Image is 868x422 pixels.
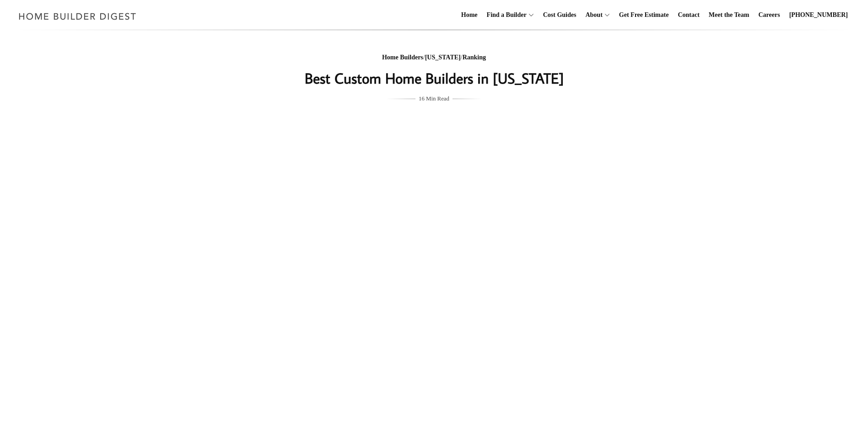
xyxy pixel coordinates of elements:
[425,54,461,61] a: [US_STATE]
[674,0,703,30] a: Contact
[705,0,753,30] a: Meet the Team
[615,0,673,30] a: Get Free Estimate
[382,54,423,61] a: Home Builders
[252,52,617,63] div: / /
[582,0,602,30] a: About
[539,0,580,30] a: Cost Guides
[755,0,784,30] a: Careers
[483,0,527,30] a: Find a Builder
[458,0,481,30] a: Home
[463,54,486,61] a: Ranking
[15,7,140,25] img: Home Builder Digest
[786,0,852,30] a: [PHONE_NUMBER]
[252,67,617,89] h1: Best Custom Home Builders in [US_STATE]
[419,94,449,104] span: 16 Min Read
